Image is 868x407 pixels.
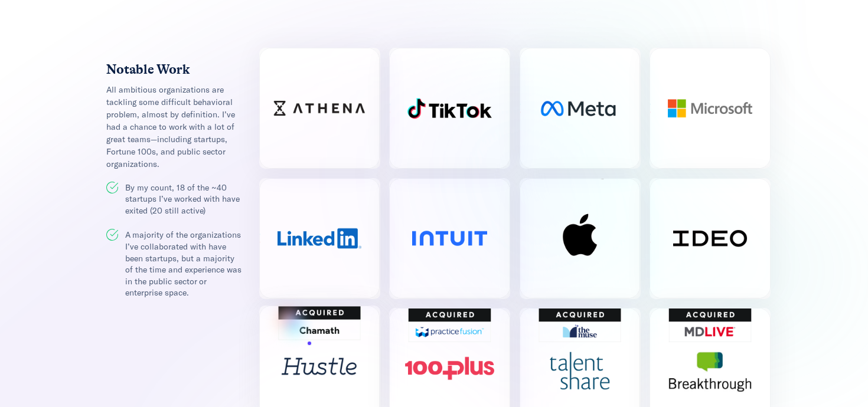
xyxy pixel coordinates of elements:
img: TikTok [389,48,510,169]
img: Ideo [650,178,771,299]
img: Meta [520,48,641,169]
img: Apple [520,178,641,299]
h4: Notable Work [106,63,244,77]
img: Athena [259,48,380,169]
p: A majority of the organizations I’ve collaborated with have been startups, but a majority of the ... [125,229,244,298]
img: Intuit [389,178,510,299]
img: LinkedIn [259,178,380,299]
p: By my count, 18 of the ~40 startups I’ve worked with have exited (20 still active) [125,182,244,216]
img: Microsoft [650,48,771,169]
div: All ambitious organizations are tackling some difficult behavioral problem, almost by definition.... [106,83,244,170]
